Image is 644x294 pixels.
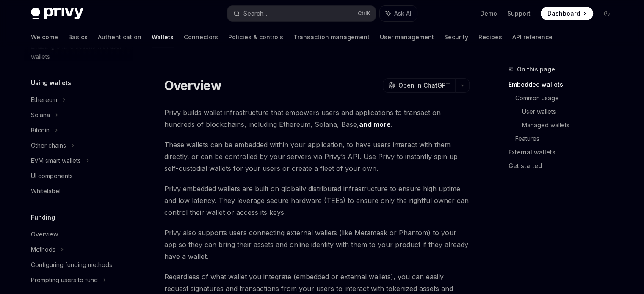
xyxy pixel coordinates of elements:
div: Prompting users to fund [31,275,98,285]
a: Authentication [98,27,141,47]
a: Support [507,9,531,18]
a: UI components [24,168,133,184]
a: Wallets [152,27,174,47]
span: Privy also supports users connecting external wallets (like Metamask or Phantom) to your app so t... [164,227,470,262]
span: Ask AI [394,9,411,18]
div: Overview [31,229,58,239]
button: Toggle dark mode [600,7,614,20]
a: Dashboard [541,7,593,20]
div: Whitelabel [31,186,61,196]
a: Connectors [184,27,218,47]
span: Privy builds wallet infrastructure that empowers users and applications to transact on hundreds o... [164,107,470,130]
a: Transaction management [293,27,370,47]
a: Basics [68,27,88,47]
span: Open in ChatGPT [398,81,450,90]
a: Embedded wallets [509,78,620,91]
a: User management [380,27,434,47]
div: Bitcoin [31,125,50,135]
a: Whitelabel [24,184,133,199]
div: Configuring funding methods [31,260,112,270]
a: API reference [512,27,553,47]
span: Dashboard [547,9,580,18]
a: and more [359,120,391,129]
a: Welcome [31,27,58,47]
div: Ethereum [31,95,57,105]
h5: Using wallets [31,78,71,88]
div: UI components [31,171,73,181]
span: Privy embedded wallets are built on globally distributed infrastructure to ensure high uptime and... [164,183,470,218]
div: Solana [31,110,50,120]
h1: Overview [164,78,221,93]
a: User wallets [522,105,620,118]
button: Ask AI [380,6,417,21]
a: Configuring funding methods [24,257,133,272]
div: Methods [31,245,55,255]
button: Open in ChatGPT [383,78,455,93]
a: Get started [509,159,620,173]
a: Policies & controls [228,27,283,47]
a: Overview [24,227,133,242]
span: These wallets can be embedded within your application, to have users interact with them directly,... [164,139,470,174]
a: Features [515,132,620,146]
div: EVM smart wallets [31,156,81,166]
a: Demo [480,9,497,18]
button: Search...CtrlK [227,6,376,21]
div: Other chains [31,140,66,151]
img: dark logo [31,8,83,19]
a: External wallets [509,146,620,159]
a: Managed wallets [522,118,620,132]
a: Common usage [515,91,620,105]
a: Security [444,27,468,47]
div: Search... [243,8,267,19]
span: On this page [517,64,555,74]
span: Ctrl K [358,10,370,17]
a: Recipes [478,27,502,47]
h5: Funding [31,212,55,223]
